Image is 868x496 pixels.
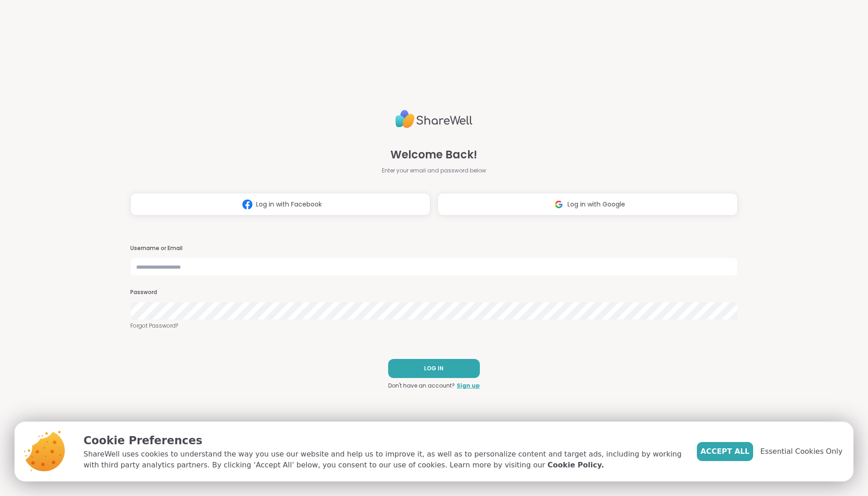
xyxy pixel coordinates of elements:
[567,200,625,209] span: Log in with Google
[130,193,430,216] button: Log in with Facebook
[130,289,738,296] h3: Password
[130,245,738,252] h3: Username or Email
[760,446,843,457] span: Essential Cookies Only
[700,446,750,457] span: Accept All
[550,196,567,213] img: ShareWell Logomark
[239,196,256,213] img: ShareWell Logomark
[697,442,753,461] button: Accept All
[256,200,322,209] span: Log in with Facebook
[388,382,455,390] span: Don't have an account?
[84,432,682,449] p: Cookie Preferences
[130,322,738,330] a: Forgot Password?
[390,147,477,163] span: Welcome Back!
[457,382,480,390] a: Sign up
[424,364,444,373] span: LOG IN
[382,167,486,175] span: Enter your email and password below
[395,106,473,132] img: ShareWell Logo
[438,193,738,216] button: Log in with Google
[388,359,480,378] button: LOG IN
[547,460,604,471] a: Cookie Policy.
[84,449,682,471] p: ShareWell uses cookies to understand the way you use our website and help us to improve it, as we...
